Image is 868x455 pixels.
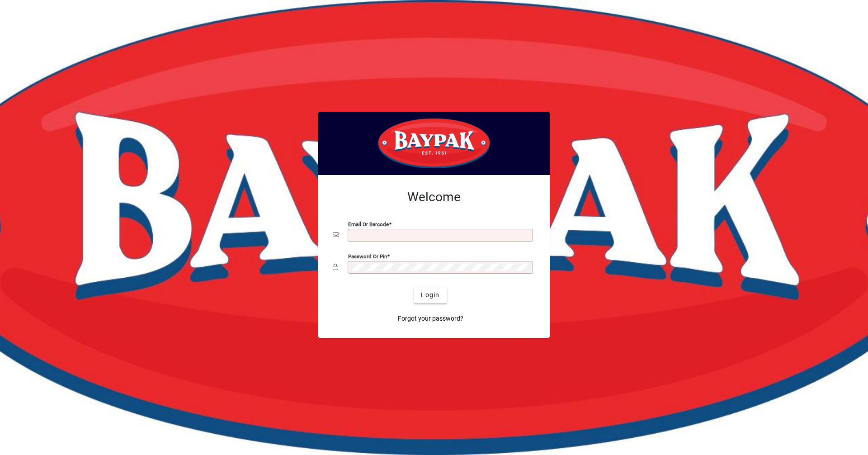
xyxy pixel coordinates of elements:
[394,311,467,327] a: Forgot your password?
[414,287,447,303] button: Login
[333,190,535,205] h2: Welcome
[421,290,439,300] span: Login
[348,221,389,227] mat-label: Email or Barcode
[398,314,463,323] span: Forgot your password?
[348,253,387,259] mat-label: Password or Pin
